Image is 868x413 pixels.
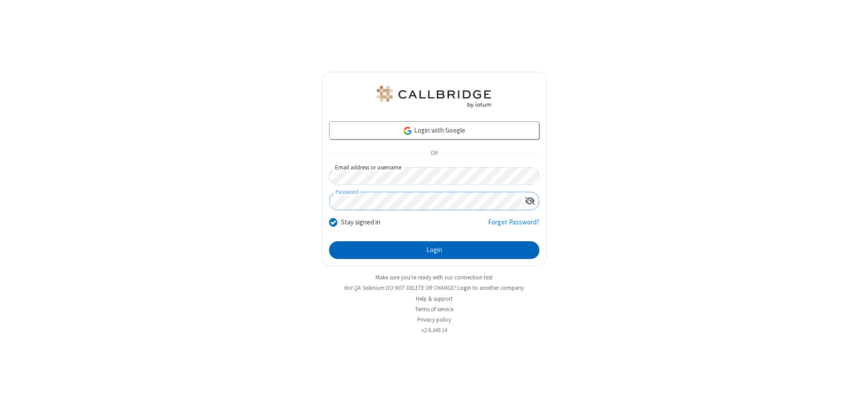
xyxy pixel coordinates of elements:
label: Stay signed in [341,217,380,228]
a: Login with Google [329,121,539,139]
a: Terms of service [415,305,454,313]
img: QA Selenium DO NOT DELETE OR CHANGE [375,86,493,108]
button: Login to another company [457,284,524,292]
a: Help & support [416,295,453,303]
img: google-icon.png [403,126,413,136]
button: Login [329,241,539,259]
input: Email address or username [329,167,539,185]
a: Forgot Password? [488,217,539,234]
li: Not QA Selenium DO NOT DELETE OR CHANGE? [322,284,547,292]
a: Privacy policy [417,316,451,323]
input: Password [330,192,521,210]
li: v2.6.349.14 [322,326,547,334]
div: Show password [521,192,539,209]
span: OR [427,147,441,160]
a: Make sure you're ready with our connection test [375,274,493,281]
